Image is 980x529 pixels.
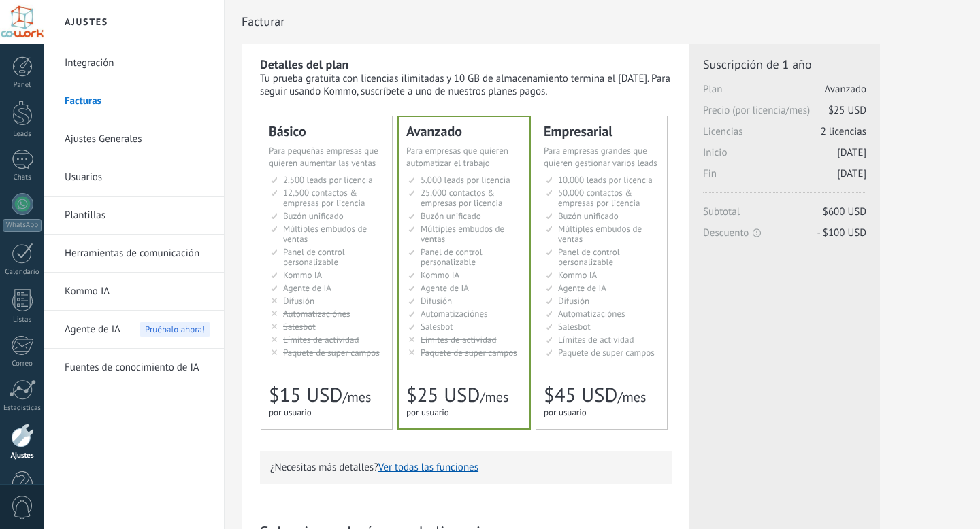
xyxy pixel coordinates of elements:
span: /mes [342,388,371,406]
b: Detalles del plan [260,56,348,72]
span: Límites de actividad [283,334,359,345]
span: Agente de IA [65,311,120,349]
span: Fin [703,167,866,188]
span: Para pequeñas empresas que quieren aumentar las ventas [269,145,378,169]
span: por usuario [269,407,312,418]
li: Usuarios [44,158,224,197]
a: Facturas [65,82,210,120]
span: Kommo IA [283,269,322,281]
span: Límites de actividad [421,334,497,345]
div: Avanzado [406,124,522,138]
a: Fuentes de conocimiento de IA [65,349,210,387]
span: - $100 USD [817,226,866,239]
div: Calendario [3,268,42,277]
span: por usuario [406,407,449,418]
span: Facturar [242,14,284,29]
span: Difusión [283,295,314,307]
li: Facturas [44,82,224,120]
li: Herramientas de comunicación [44,235,224,273]
span: por usuario [544,407,587,418]
div: WhatsApp [3,219,42,232]
span: Agente de IA [283,282,331,294]
div: Panel [3,81,42,90]
p: ¿Necesitas más detalles? [270,461,662,474]
li: Integración [44,44,224,82]
a: Usuarios [65,158,210,197]
span: Panel de control personalizable [283,246,345,268]
div: Leads [3,130,42,139]
span: Buzón unificado [558,210,619,222]
li: Plantillas [44,197,224,235]
div: Correo [3,360,42,369]
div: Empresarial [544,124,659,138]
span: 25.000 contactos & empresas por licencia [421,187,502,209]
div: Chats [3,173,42,182]
a: Agente de IA Pruébalo ahora! [65,311,210,349]
span: $25 USD [406,382,480,408]
span: Difusión [421,295,452,307]
li: Fuentes de conocimiento de IA [44,349,224,386]
span: Agente de IA [558,282,606,294]
span: Salesbot [421,321,453,332]
span: Automatizaciónes [421,308,488,320]
a: Integración [65,44,210,82]
span: /mes [617,388,646,406]
span: Salesbot [283,321,316,332]
span: Descuento [703,226,866,239]
span: $25 USD [828,104,866,117]
a: Kommo IA [65,273,210,311]
span: Plan [703,83,866,104]
div: Básico [269,124,385,138]
span: Múltiples embudos de ventas [283,223,367,245]
span: Licencias [703,125,866,146]
span: $45 USD [544,382,617,408]
span: $600 USD [823,205,866,218]
span: 5.000 leads por licencia [421,174,510,186]
span: Agente de IA [421,282,469,294]
span: 50.000 contactos & empresas por licencia [558,187,640,209]
span: 12.500 contactos & empresas por licencia [283,187,365,209]
li: Ajustes Generales [44,120,224,158]
span: /mes [480,388,508,406]
span: Inicio [703,146,866,167]
span: Buzón unificado [421,210,481,222]
span: Difusión [558,295,589,307]
span: [DATE] [837,167,866,180]
span: Para empresas grandes que quieren gestionar varios leads [544,145,657,169]
div: Tu prueba gratuita con licencias ilimitadas y 10 GB de almacenamiento termina el [DATE]. Para seg... [260,72,672,98]
a: Plantillas [65,197,210,235]
span: Paquete de super campos [421,347,517,358]
span: Automatizaciónes [558,308,625,320]
span: 10.000 leads por licencia [558,174,653,186]
span: Para empresas que quieren automatizar el trabajo [406,145,508,169]
span: [DATE] [837,146,866,159]
span: Panel de control personalizable [421,246,483,268]
span: 2.500 leads por licencia [283,174,373,186]
button: Ver todas las funciones [378,461,478,474]
span: Múltiples embudos de ventas [421,223,504,245]
span: Subtotal [703,205,866,226]
span: 2 licencias [821,125,866,138]
span: Suscripción de 1 año [703,56,866,72]
span: Panel de control personalizable [558,246,620,268]
span: Kommo IA [421,269,459,281]
span: Paquete de super campos [283,347,380,358]
span: Buzón unificado [283,210,344,222]
span: Automatizaciónes [283,308,350,320]
div: Listas [3,315,42,324]
div: Estadísticas [3,404,42,413]
span: Salesbot [558,321,591,332]
span: Precio (por licencia/mes) [703,104,866,125]
li: Agente de IA [44,311,224,349]
div: Ajustes [3,451,42,460]
span: Límites de actividad [558,334,634,345]
a: Herramientas de comunicación [65,235,210,273]
span: Múltiples embudos de ventas [558,223,642,245]
a: Ajustes Generales [65,120,210,158]
span: Kommo IA [558,269,597,281]
span: Avanzado [825,83,866,96]
span: Paquete de super campos [558,347,655,358]
span: $15 USD [269,382,342,408]
span: Pruébalo ahora! [140,322,210,337]
li: Kommo IA [44,273,224,311]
